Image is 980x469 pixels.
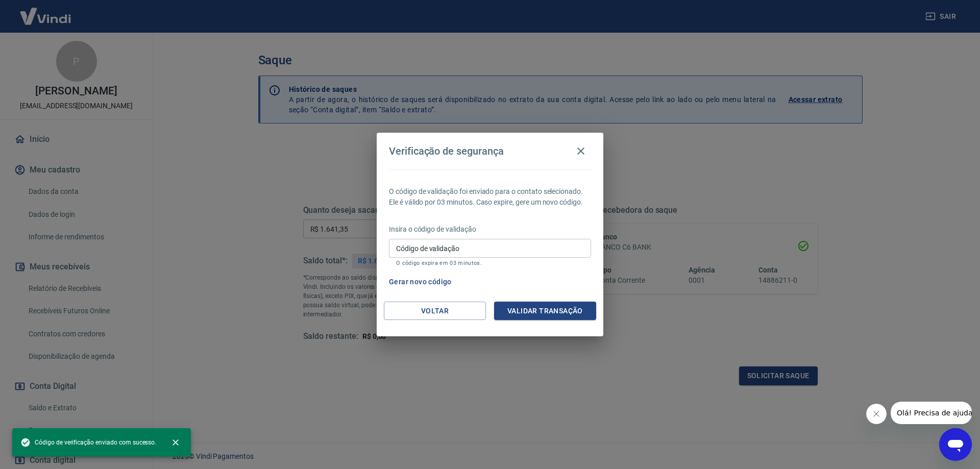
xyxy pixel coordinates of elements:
p: O código expira em 03 minutos. [396,260,584,266]
button: Voltar [384,302,486,320]
button: close [164,431,187,454]
button: Validar transação [494,302,596,320]
p: O código de validação foi enviado para o contato selecionado. Ele é válido por 03 minutos. Caso e... [389,186,591,208]
iframe: Mensagem da empresa [891,402,972,424]
p: Insira o código de validação [389,224,591,235]
span: Código de verificação enviado com sucesso. [20,437,156,448]
iframe: Botão para abrir a janela de mensagens [939,428,972,461]
iframe: Fechar mensagem [866,404,887,424]
button: Gerar novo código [385,273,456,291]
h4: Verificação de segurança [389,145,504,157]
span: Olá! Precisa de ajuda? [6,7,86,15]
